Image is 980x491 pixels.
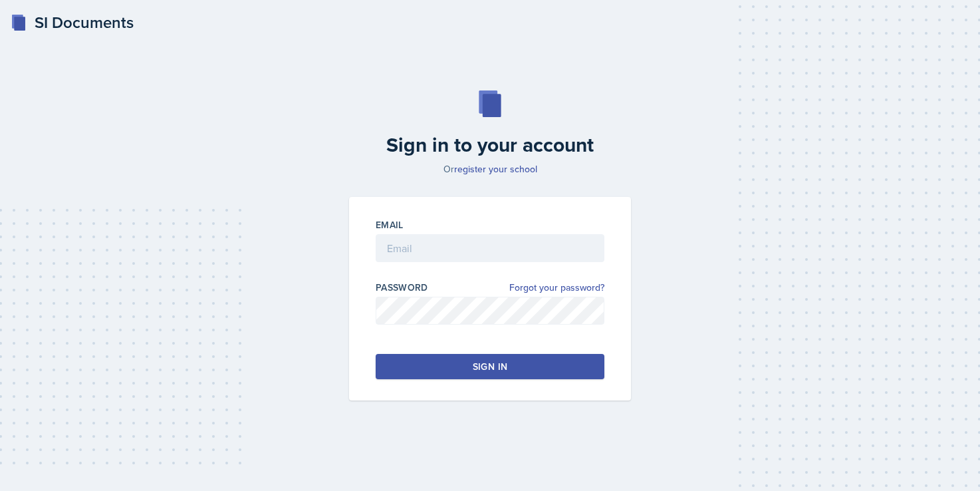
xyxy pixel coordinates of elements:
h2: Sign in to your account [341,133,639,157]
a: SI Documents [11,11,134,35]
div: Sign in [473,360,507,373]
label: Password [376,281,428,294]
input: Email [376,234,604,262]
a: Forgot your password? [509,281,604,295]
p: Or [341,162,639,176]
button: Sign in [376,354,604,379]
a: register your school [454,162,537,176]
label: Email [376,218,404,232]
